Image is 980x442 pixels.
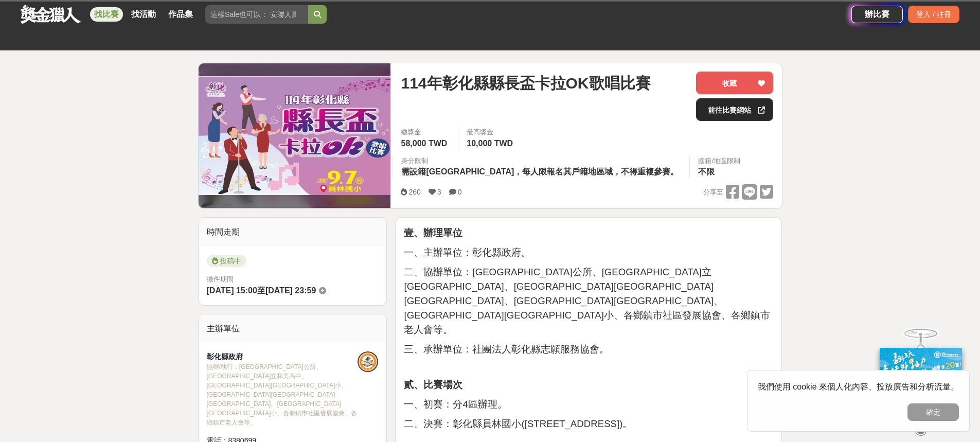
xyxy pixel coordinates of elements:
[207,286,257,295] span: [DATE] 15:00
[401,72,650,95] span: 114年彰化縣縣長盃卡拉OK歌唱比賽
[257,286,265,295] span: 至
[199,218,387,246] div: 時間走期
[164,7,197,22] a: 作品集
[758,382,959,391] span: 我們使用 cookie 來個人化內容、投放廣告和分析流量。
[698,156,740,166] div: 國籍/地區限制
[467,127,515,137] span: 最高獎金
[404,418,632,429] span: 二、決賽：彰化縣員林國小([STREET_ADDRESS])。
[404,379,462,390] strong: 貳、比賽場次
[401,167,679,176] span: 需設籍[GEOGRAPHIC_DATA]，每人限報名其戶籍地區域，不得重複參賽。
[207,362,358,427] div: 協辦/執行： [GEOGRAPHIC_DATA]公所、[GEOGRAPHIC_DATA]立和美高中、[GEOGRAPHIC_DATA][GEOGRAPHIC_DATA]小、[GEOGRAPHIC...
[696,98,773,121] a: 前往比賽網站
[703,185,723,200] span: 分享至
[437,188,441,196] span: 3
[265,286,316,295] span: [DATE] 23:59
[696,72,773,94] button: 收藏
[207,351,358,362] div: 彰化縣政府
[199,76,391,195] img: Cover Image
[404,399,507,410] span: 一、初賽：分4區辦理。
[404,227,462,238] strong: 壹、辦理單位
[408,188,420,196] span: 260
[404,267,770,335] span: 二、協辦單位：[GEOGRAPHIC_DATA]公所、[GEOGRAPHIC_DATA]立[GEOGRAPHIC_DATA]、[GEOGRAPHIC_DATA][GEOGRAPHIC_DATA]...
[90,7,123,22] a: 找比賽
[401,127,450,137] span: 總獎金
[698,167,715,176] span: 不限
[851,6,903,23] a: 辦比賽
[205,5,308,24] input: 這樣Sale也可以： 安聯人壽創意銷售法募集
[127,7,160,22] a: 找活動
[458,188,462,196] span: 0
[908,6,959,23] div: 登入 / 註冊
[207,275,234,283] span: 徵件期間
[401,156,681,166] div: 身分限制
[880,348,962,416] img: c171a689-fb2c-43c6-a33c-e56b1f4b2190.jpg
[907,403,959,421] button: 確定
[401,139,447,148] span: 58,000 TWD
[199,314,387,343] div: 主辦單位
[404,247,531,258] span: 一、主辦單位：彰化縣政府。
[404,344,609,355] span: 三、承辦單位：社團法人彰化縣志願服務協會。
[467,139,513,148] span: 10,000 TWD
[207,255,246,267] span: 投稿中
